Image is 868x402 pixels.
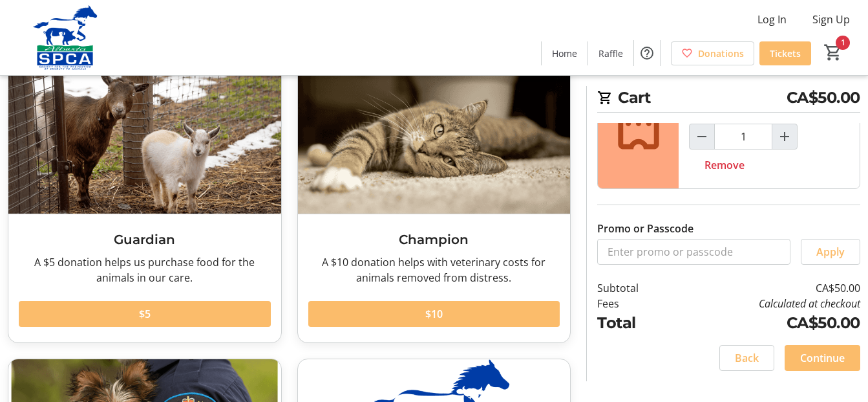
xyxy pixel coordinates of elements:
button: Back [719,345,774,371]
button: Apply [801,239,860,265]
td: Fees [597,296,673,311]
span: CA$50.00 [787,86,860,109]
span: Apply [816,244,845,260]
span: Log In [757,12,787,27]
img: Alberta SPCA's Logo [8,5,123,70]
td: CA$50.00 [673,280,860,296]
span: $5 [139,306,151,322]
button: $5 [19,301,271,327]
img: Guardian [8,60,281,214]
div: Total Tickets: 20 [679,59,860,188]
span: Continue [800,350,845,366]
h3: Guardian [19,230,271,249]
div: A $5 donation helps us purchase food for the animals in our care. [19,254,271,285]
img: Champion [298,60,571,214]
td: Total [597,311,673,335]
a: Raffle [588,41,633,65]
label: Promo or Passcode [597,221,693,236]
td: Subtotal [597,280,673,296]
a: Home [542,41,587,65]
span: Raffle [598,47,623,60]
button: Increment by one [772,124,797,149]
td: CA$50.00 [673,311,860,335]
span: Back [735,350,759,366]
input: Raffle Ticket (20 for $50.00) Quantity [714,124,772,150]
span: Sign Up [812,12,850,27]
span: Remove [704,157,745,173]
td: Calculated at checkout [673,296,860,311]
a: Tickets [759,41,811,65]
button: Log In [747,9,797,30]
button: Remove [689,152,760,178]
button: Sign Up [802,9,860,30]
button: Decrement by one [690,124,714,149]
h2: Cart [597,86,860,113]
button: $10 [308,301,560,327]
span: $10 [425,306,443,322]
span: Donations [698,47,744,60]
span: Home [552,47,577,60]
h3: Champion [308,230,560,249]
span: Tickets [770,47,801,60]
button: Continue [785,345,860,371]
input: Enter promo or passcode [597,239,790,265]
button: Cart [821,41,845,64]
button: Help [634,40,660,66]
div: A $10 donation helps with veterinary costs for animals removed from distress. [308,254,560,285]
a: Donations [671,41,754,65]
